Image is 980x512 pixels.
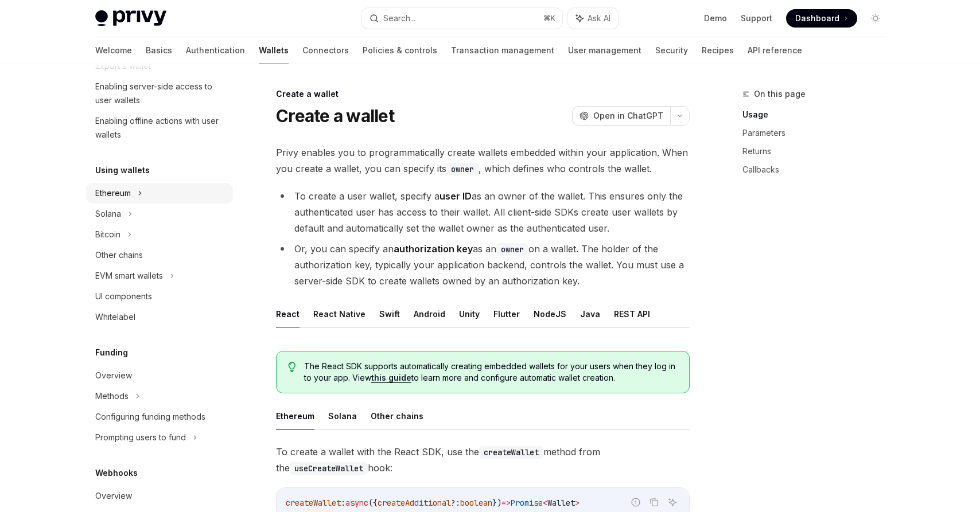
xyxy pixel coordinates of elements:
[95,290,152,303] div: UI components
[754,87,806,101] span: On this page
[276,241,690,289] li: Or, you can specify an as an on a wallet. The holder of the authorization key, typically your app...
[86,245,233,265] a: Other chains
[146,37,172,64] a: Basics
[588,13,610,24] span: Ask AI
[496,243,528,256] code: owner
[276,300,300,327] button: React
[95,207,121,221] div: Solana
[276,144,690,177] span: Privy enables you to programmatically create wallets embedded within your application. When you c...
[568,37,641,64] a: User management
[95,269,163,283] div: EVM smart wallets
[95,80,226,107] div: Enabling server-side access to user wallets
[368,498,378,508] span: ({
[95,389,129,403] div: Methods
[95,37,132,64] a: Welcome
[451,37,554,64] a: Transaction management
[304,361,678,384] span: The React SDK supports automatically creating embedded wallets for your users when they log in to...
[742,161,894,179] a: Callbacks
[593,110,663,122] span: Open in ChatGPT
[742,124,894,142] a: Parameters
[86,486,233,506] a: Overview
[460,498,492,508] span: boolean
[313,300,365,327] button: React Native
[95,114,226,142] div: Enabling offline actions with user wallets
[394,243,473,255] strong: authorization key
[479,446,543,459] code: createWallet
[286,498,341,508] span: createWallet
[95,410,205,424] div: Configuring funding methods
[379,300,400,327] button: Swift
[86,365,233,386] a: Overview
[95,431,186,444] div: Prompting users to fund
[95,346,128,359] h5: Funding
[276,88,690,100] div: Create a wallet
[95,466,138,480] h5: Webhooks
[451,498,460,508] span: ?:
[345,498,368,508] span: async
[276,188,690,236] li: To create a user wallet, specify a as an owner of the wallet. This ensures only the authenticated...
[95,310,135,324] div: Whitelabel
[702,37,734,64] a: Recipes
[748,37,802,64] a: API reference
[547,498,575,508] span: Wallet
[95,489,132,503] div: Overview
[580,300,600,327] button: Java
[742,142,894,161] a: Returns
[786,9,857,28] a: Dashboard
[446,163,479,175] code: owner
[647,495,662,510] button: Copy the contents from the code block
[302,37,349,64] a: Connectors
[95,163,150,177] h5: Using wallets
[371,373,411,383] a: this guide
[568,8,619,29] button: Ask AI
[572,106,670,126] button: Open in ChatGPT
[655,37,688,64] a: Security
[665,495,680,510] button: Ask AI
[290,462,368,475] code: useCreateWallet
[86,111,233,145] a: Enabling offline actions with user wallets
[95,228,120,241] div: Bitcoin
[328,402,357,429] button: Solana
[795,13,839,24] span: Dashboard
[575,498,580,508] span: >
[543,498,547,508] span: <
[704,13,727,24] a: Demo
[276,444,690,476] span: To create a wallet with the React SDK, use the method from the hook:
[288,362,296,372] svg: Tip
[493,300,520,327] button: Flutter
[543,14,555,23] span: ⌘ K
[378,498,451,508] span: createAdditional
[440,190,472,202] strong: user ID
[492,498,501,508] span: })
[361,8,562,29] button: Search...⌘K
[95,10,166,26] img: light logo
[86,76,233,111] a: Enabling server-side access to user wallets
[459,300,480,327] button: Unity
[414,300,445,327] button: Android
[742,105,894,124] a: Usage
[86,286,233,307] a: UI components
[741,13,772,24] a: Support
[276,402,314,429] button: Ethereum
[186,37,245,64] a: Authentication
[86,407,233,427] a: Configuring funding methods
[95,186,131,200] div: Ethereum
[259,37,289,64] a: Wallets
[95,248,143,262] div: Other chains
[276,105,394,126] h1: Create a wallet
[341,498,345,508] span: :
[501,498,511,508] span: =>
[363,37,437,64] a: Policies & controls
[534,300,566,327] button: NodeJS
[371,402,423,429] button: Other chains
[614,300,650,327] button: REST API
[95,369,132,382] div: Overview
[383,11,415,25] div: Search...
[866,9,885,28] button: Toggle dark mode
[628,495,643,510] button: Report incorrect code
[511,498,543,508] span: Promise
[86,307,233,327] a: Whitelabel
